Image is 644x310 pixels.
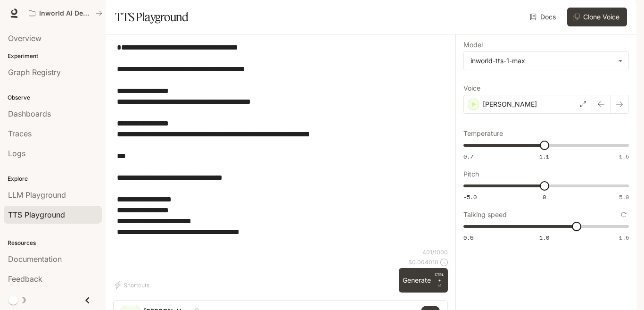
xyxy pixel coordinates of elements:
p: Model [463,42,483,48]
button: Reset to default [619,209,629,220]
span: 1.1 [539,152,549,160]
span: 1.5 [619,234,629,242]
span: -5.0 [463,193,477,201]
button: Clone Voice [567,8,627,26]
a: Docs [528,8,560,26]
p: CTRL + [435,272,444,283]
span: 1.0 [539,234,549,242]
button: All workspaces [25,4,107,23]
span: 5.0 [619,193,629,201]
span: 0.7 [463,152,473,160]
span: 1.5 [619,152,629,160]
p: Talking speed [463,211,507,218]
span: 0.5 [463,234,473,242]
p: ⏎ [435,272,444,289]
div: inworld-tts-1-max [464,52,628,70]
p: [PERSON_NAME] [483,100,537,109]
p: Pitch [463,171,479,177]
button: GenerateCTRL +⏎ [399,268,448,293]
p: $ 0.004010 [408,258,438,266]
p: Voice [463,85,480,92]
p: Inworld AI Demos [39,9,92,17]
h1: TTS Playground [115,8,188,26]
button: Shortcuts [113,277,153,293]
p: 401 / 1000 [422,248,448,256]
div: inworld-tts-1-max [471,56,613,66]
p: Temperature [463,130,503,137]
span: 0 [543,193,546,201]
